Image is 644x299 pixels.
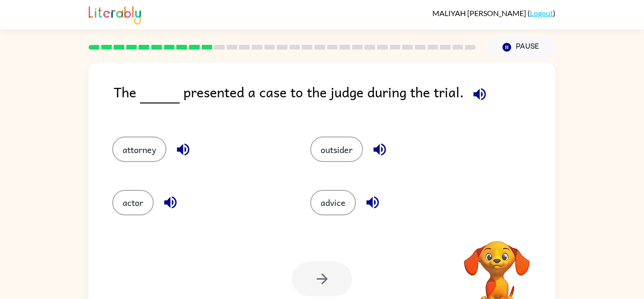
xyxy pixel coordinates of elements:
button: actor [112,190,154,215]
button: advice [310,190,356,215]
div: The presented a case to the judge during the trial. [114,81,555,118]
span: MALIYAH [PERSON_NAME] [432,9,528,17]
div: ( ) [432,9,555,17]
button: outsider [310,137,363,162]
a: Logout [530,9,553,17]
img: Literably [89,4,141,25]
button: Pause [487,36,555,58]
button: attorney [112,137,166,162]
